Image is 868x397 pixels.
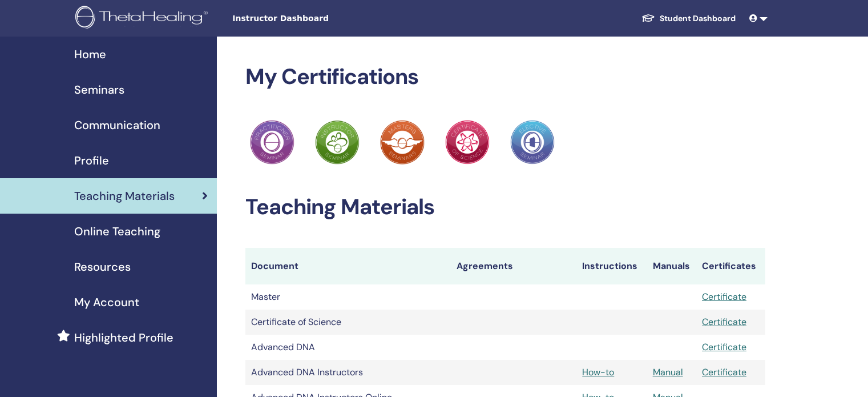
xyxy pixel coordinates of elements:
td: Advanced DNA Instructors [245,360,451,385]
img: logo.png [75,6,212,31]
h2: Teaching Materials [245,194,765,220]
img: graduation-cap-white.svg [641,13,655,23]
td: Master [245,284,451,310]
th: Manuals [647,248,696,284]
span: Communication [74,117,160,134]
th: Document [245,248,451,284]
a: Certificate [702,366,746,378]
img: Practitioner [315,120,360,165]
td: Certificate of Science [245,310,451,335]
h2: My Certifications [245,64,765,90]
td: Advanced DNA [245,335,451,360]
img: Practitioner [445,120,490,165]
a: Certificate [702,316,746,328]
a: Certificate [702,291,746,303]
th: Instructions [576,248,647,284]
a: Manual [653,366,683,378]
span: Online Teaching [74,223,160,240]
a: Student Dashboard [632,8,745,29]
span: My Account [74,294,139,311]
span: Instructor Dashboard [232,13,403,25]
span: Resources [74,258,131,275]
span: Highlighted Profile [74,329,173,346]
th: Agreements [451,248,576,284]
a: How-to [582,366,614,378]
a: Certificate [702,341,746,353]
img: Practitioner [510,120,555,165]
img: Practitioner [250,120,294,165]
img: Practitioner [380,120,425,165]
span: Home [74,46,106,63]
span: Seminars [74,81,124,98]
span: Profile [74,152,109,169]
th: Certificates [696,248,765,284]
span: Teaching Materials [74,187,175,204]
